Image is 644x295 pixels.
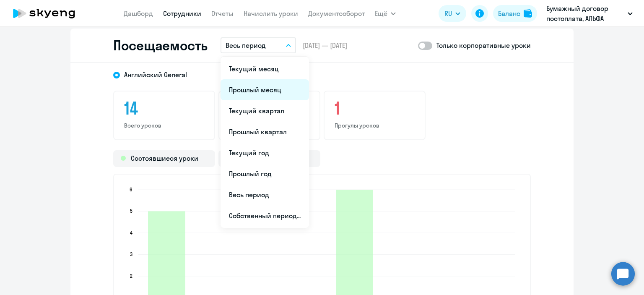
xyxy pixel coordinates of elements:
[130,186,132,193] text: 6
[130,273,132,279] text: 2
[221,37,296,53] button: Весь период
[303,41,347,50] span: [DATE] — [DATE]
[124,9,153,18] a: Дашборд
[113,150,215,167] div: Состоявшиеся уроки
[546,3,624,23] p: Бумажный договор постоплата, АЛЬФА ПАРТНЕР, ООО
[244,9,298,18] a: Начислить уроки
[211,9,234,18] a: Отчеты
[130,251,132,257] text: 3
[444,8,452,18] span: RU
[375,8,387,18] span: Ещё
[124,122,204,129] p: Всего уроков
[308,9,365,18] a: Документооборот
[124,70,187,79] span: Английский General
[375,5,396,22] button: Ещё
[493,5,537,22] button: Балансbalance
[436,40,531,50] p: Только корпоративные уроки
[335,98,415,118] h3: 1
[221,57,309,228] ul: Ещё
[124,98,204,118] h3: 14
[524,9,532,18] img: balance
[542,3,637,23] button: Бумажный договор постоплата, АЛЬФА ПАРТНЕР, ООО
[226,40,266,50] p: Весь период
[218,150,320,167] div: Прогулы
[335,122,415,129] p: Прогулы уроков
[130,230,132,236] text: 4
[130,208,132,214] text: 5
[498,8,520,18] div: Баланс
[163,9,201,18] a: Сотрудники
[113,37,207,54] h2: Посещаемость
[439,5,466,22] button: RU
